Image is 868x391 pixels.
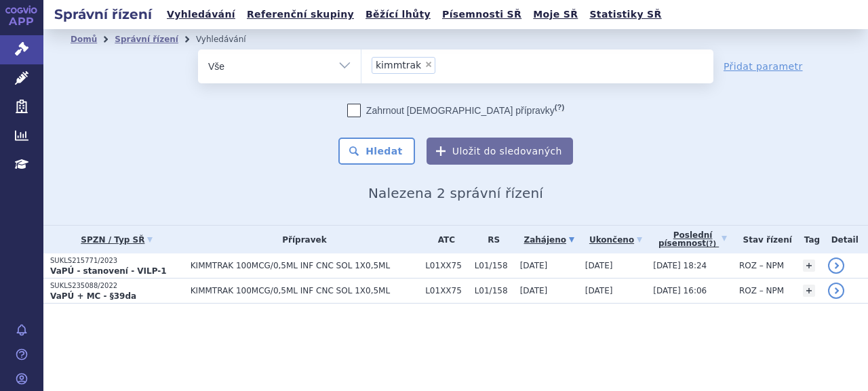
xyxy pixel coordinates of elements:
[468,226,513,253] th: RS
[418,226,467,253] th: ATC
[796,226,822,253] th: Tag
[438,5,526,24] a: Písemnosti SŘ
[439,56,447,73] input: kimmtrak
[803,260,815,272] a: +
[50,230,184,249] a: SPZN / Typ SŘ
[739,261,784,270] span: ROZ – NPM
[555,103,564,112] abbr: (?)
[191,286,418,295] span: KIMMTRAK 100MCG/0,5ML INF CNC SOL 1X0,5ML
[520,261,548,270] span: [DATE]
[427,138,573,165] button: Uložit do sledovaných
[585,5,665,24] a: Statistiky SŘ
[376,60,421,70] span: kimmtrak
[425,261,467,270] span: L01XX75
[163,5,239,24] a: Vyhledávání
[828,283,844,299] a: detail
[50,256,184,266] p: SUKLS215771/2023
[191,261,418,270] span: KIMMTRAK 100MCG/0,5ML INF CNC SOL 1X0,5ML
[50,266,167,276] strong: VaPÚ - stanovení - VILP-1
[425,286,467,295] span: L01XX75
[520,286,548,295] span: [DATE]
[653,261,707,270] span: [DATE] 18:24
[585,286,613,295] span: [DATE]
[475,286,513,295] span: L01/158
[732,226,796,253] th: Stav řízení
[585,261,613,270] span: [DATE]
[338,138,415,165] button: Hledat
[115,35,178,44] a: Správní řízení
[803,285,815,297] a: +
[347,104,564,117] label: Zahrnout [DEMOGRAPHIC_DATA] přípravky
[184,226,418,253] th: Přípravek
[585,230,646,249] a: Ukončeno
[653,286,707,295] span: [DATE] 16:06
[50,281,184,291] p: SUKLS235088/2022
[475,261,513,270] span: L01/158
[828,258,844,274] a: detail
[724,60,803,73] a: Přidat parametr
[50,291,136,301] strong: VaPÚ + MC - §39da
[368,185,543,201] span: Nalezena 2 správní řízení
[706,240,716,248] abbr: (?)
[43,5,163,24] h2: Správní řízení
[361,5,435,24] a: Běžící lhůty
[739,286,784,295] span: ROZ – NPM
[425,60,433,68] span: ×
[520,230,578,249] a: Zahájeno
[243,5,358,24] a: Referenční skupiny
[196,29,264,49] li: Vyhledávání
[529,5,582,24] a: Moje SŘ
[653,226,732,253] a: Poslednípísemnost(?)
[71,35,97,44] a: Domů
[821,226,868,253] th: Detail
